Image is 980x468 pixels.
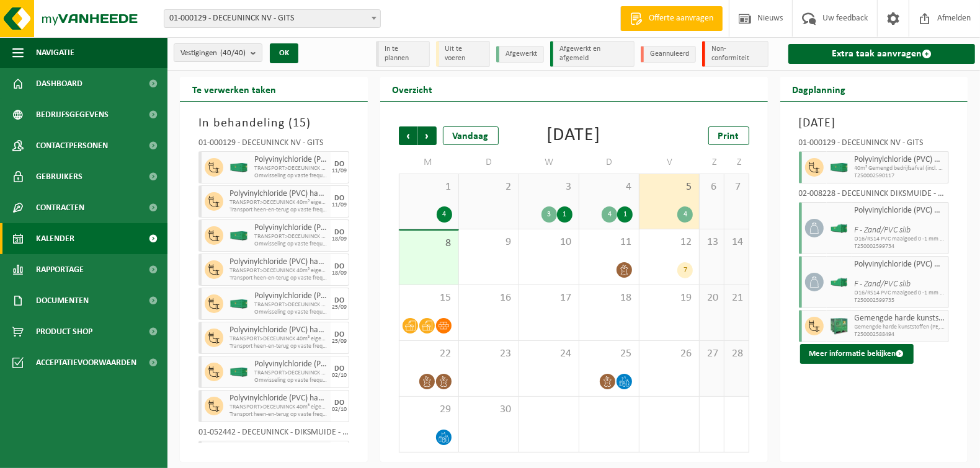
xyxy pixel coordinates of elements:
[780,77,858,101] h2: Dagplanning
[547,126,601,145] div: [DATE]
[731,347,742,361] span: 28
[799,139,950,151] div: 01-000129 - DECEUNINCK NV - GITS
[855,226,911,235] i: F - Zand/PVC slib
[36,37,74,68] span: Navigatie
[254,360,327,369] span: Polyvinylchloride (PVC) hard, profielen, pre-consumer
[541,206,557,223] div: 3
[418,126,437,145] span: Volgende
[799,114,950,133] h3: [DATE]
[677,262,693,278] div: 7
[465,180,512,194] span: 2
[229,206,327,214] span: Transport heen-en-terug op vaste frequentie
[718,131,739,141] span: Print
[334,297,344,304] div: DO
[519,151,579,174] td: W
[646,291,693,305] span: 19
[525,347,572,361] span: 24
[36,347,136,378] span: Acceptatievoorwaarden
[332,168,347,174] div: 11/09
[164,9,381,28] span: 01-000129 - DECEUNINCK NV - GITS
[332,338,347,345] div: 25/09
[164,10,380,27] span: 01-000129 - DECEUNINCK NV - GITS
[641,46,696,63] li: Geannuleerd
[550,41,635,67] li: Afgewerkt en afgemeld
[586,347,633,361] span: 25
[731,180,742,194] span: 7
[586,236,633,249] span: 11
[380,77,445,101] h2: Overzicht
[36,223,74,254] span: Kalender
[706,236,718,249] span: 13
[406,180,452,194] span: 1
[332,202,347,208] div: 11/09
[800,344,914,364] button: Meer informatie bekijken
[254,301,327,309] span: TRANSPORT>DECEUNINCK PVC POST CONSUMER
[855,324,946,331] span: Gemengde harde kunststoffen (PE, PP en PVC), recycl. (indust
[36,316,92,347] span: Product Shop
[708,126,749,145] a: Print
[437,206,452,223] div: 4
[229,275,327,282] span: Transport heen-en-terug op vaste frequentie
[180,77,288,101] h2: Te verwerken taken
[229,335,327,343] span: TRANSPORT>DECEUNINCK 40m³ eigendom klant PVC, post-consumer
[332,407,347,413] div: 02/10
[254,309,327,316] span: Omwisseling op vaste frequentie
[525,180,572,194] span: 3
[579,151,639,174] td: D
[443,126,499,145] div: Vandaag
[436,41,490,67] li: Uit te voeren
[229,189,327,199] span: Polyvinylchloride (PVC) hard, profielen en buizen, post-consumer
[36,254,84,285] span: Rapportage
[36,68,82,99] span: Dashboard
[254,233,327,241] span: TRANSPORT>DECEUNINCK PVC POST CONSUMER
[220,49,246,57] count: (40/40)
[465,403,512,417] span: 30
[855,331,946,338] span: T250002588494
[254,223,327,233] span: Polyvinylchloride (PVC) hard, profielen, pre-consumer
[174,43,262,62] button: Vestigingen(40/40)
[198,114,349,133] h3: In behandeling ( )
[406,347,452,361] span: 22
[334,399,344,407] div: DO
[799,190,950,202] div: 02-008228 - DECEUNINCK DIKSMUIDE - RECYCLING - DIKSMUIDE
[830,224,849,233] img: HK-XO-16-GN-00
[646,236,693,249] span: 12
[724,151,749,174] td: Z
[229,267,327,275] span: TRANSPORT>DECEUNINCK 40m³ eigendom klant PVC, post-consumer
[855,280,911,289] i: F - Zand/PVC slib
[706,347,718,361] span: 27
[459,151,519,174] td: D
[254,165,327,172] span: TRANSPORT>DECEUNINCK PVC POST CONSUMER
[602,206,617,223] div: 4
[332,270,347,276] div: 18/09
[731,236,742,249] span: 14
[620,6,723,31] a: Offerte aanvragen
[496,46,544,63] li: Afgewerkt
[254,377,327,384] span: Omwisseling op vaste frequentie
[334,365,344,373] div: DO
[36,130,108,161] span: Contactpersonen
[334,263,344,270] div: DO
[36,285,89,316] span: Documenten
[830,278,849,287] img: HK-XO-16-GN-00
[229,299,248,309] img: HK-XC-40-GN-00
[198,428,349,441] div: 01-052442 - DECEUNINCK - DIKSMUIDE - DIKSMUIDE
[332,236,347,242] div: 18/09
[198,139,349,151] div: 01-000129 - DECEUNINCK NV - GITS
[731,291,742,305] span: 21
[334,229,344,236] div: DO
[557,206,572,223] div: 1
[229,394,327,404] span: Polyvinylchloride (PVC) hard, profielen en buizen, post-consumer
[293,117,306,130] span: 15
[700,151,724,174] td: Z
[334,161,344,168] div: DO
[406,403,452,417] span: 29
[465,291,512,305] span: 16
[855,297,946,304] span: T250002599735
[830,163,849,172] img: HK-XC-40-GN-00
[180,44,246,63] span: Vestigingen
[36,161,82,192] span: Gebruikers
[855,236,946,243] span: O16/RS14 PVC maalgoed 0 -1 mm SLIB FRACTIE
[254,155,327,165] span: Polyvinylchloride (PVC) hard, profielen, pre-consumer
[465,347,512,361] span: 23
